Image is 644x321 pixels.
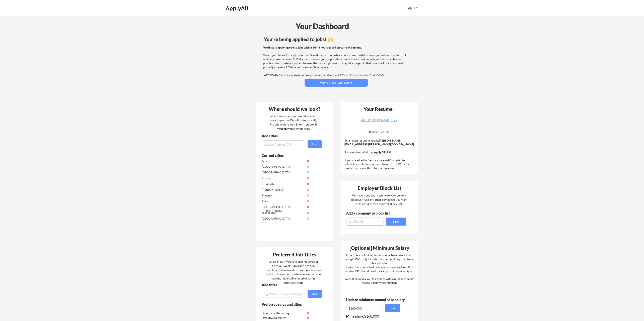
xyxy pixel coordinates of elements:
div: Austin [262,159,304,163]
input: E.g. Senior Product Manager [262,290,305,298]
div: Add a company to block list [346,211,396,215]
button: Save [385,304,400,312]
div: Your Resume [358,107,398,111]
button: View My Job Applications [305,79,368,87]
div: ApplyAll [226,5,249,12]
div: [PERSON_NAME] [262,188,304,192]
div: Your Dashboard [0,20,644,32]
div: 2025-[PERSON_NAME].docx [355,119,403,122]
div: Ft. Worth [262,182,304,186]
div: Executive Recruiter [262,316,304,320]
div: Frisco [262,176,304,180]
div: Employer Block List [342,186,417,190]
div: $160,000 [346,314,403,318]
div: Enter the absolute minimum annual base salary you'll accept. We'll only include this number if re... [344,253,414,285]
input: E.g. $100,000 [346,304,383,312]
div: We never send your resume to your current employer. Add any other companies you want us to avoid ... [350,193,408,206]
div: Add cities [262,134,323,138]
strong: [PERSON_NAME][EMAIL_ADDRESS][PERSON_NAME][DOMAIN_NAME] [344,139,414,146]
div: [GEOGRAPHIC_DATA] [262,217,304,221]
div: Preferred roles and titles [262,303,316,306]
input: e.g. Los Angeles, CA [262,140,305,148]
div: Tallahassee [262,211,304,215]
em: IMPORTANT: Interview invitations occasionally land in spam. Please check your spam folder daily! [263,73,385,77]
div: List all cities where you would be able to work in-person. We will automatically include remote j... [266,114,321,131]
button: Log Out [404,4,420,12]
div: Add titles [262,283,318,287]
div: Director of Recruiting [262,311,304,315]
div: Phoenix [262,193,304,197]
div: Let us know if you have specific levels or titles you want us to prioritize. Our matching system ... [266,259,321,285]
div: Plano [262,199,304,203]
button: Save [386,218,406,226]
div: Current cities [262,154,317,157]
strong: ApplyAll123! [374,151,391,154]
div: [Optional] Minimum Salary [342,246,417,250]
div: [GEOGRAPHIC_DATA] [262,170,304,174]
div: [GEOGRAPHIC_DATA] [262,165,304,169]
strong: We'll start applying you to jobs within 24-48 hours based on current demand. [263,46,362,49]
div: Watch your inbox for application confirmations, and come back here to see the list of roles you'v... [263,46,408,77]
div: Where should we look? [257,107,332,111]
div: Email used for applications: Password for Workday: If you are asked to "verify your email" in ord... [344,139,415,170]
strong: Min salary: [346,314,364,318]
button: Save [308,140,322,148]
div: Preferred Job Titles [257,252,332,257]
strong: only [282,127,288,130]
div: You're being applied to jobs! 🙌 [264,37,408,42]
button: Save [308,290,322,298]
div: Update minimum annual base salary [346,298,406,302]
div: [GEOGRAPHIC_DATA][PERSON_NAME] [262,205,304,213]
a: 2025-[PERSON_NAME].docx [355,119,403,125]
